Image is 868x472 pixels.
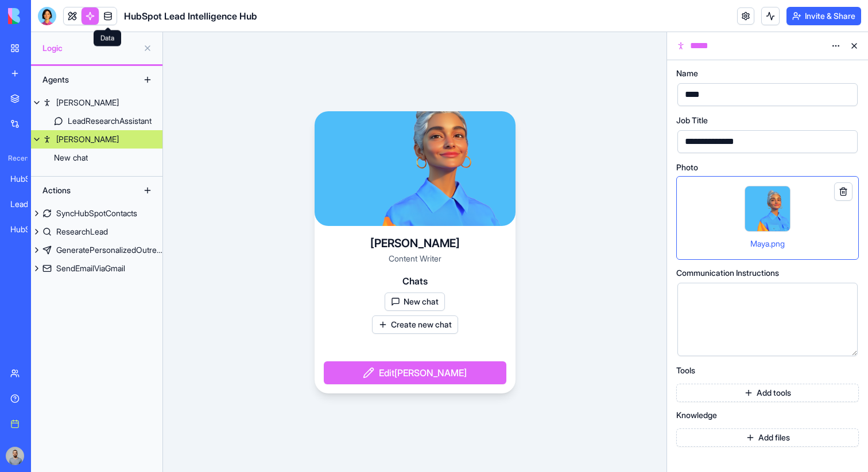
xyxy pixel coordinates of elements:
[31,149,162,167] a: New chat
[31,223,162,241] a: ResearchLead
[676,269,779,277] span: Communication Instructions
[94,30,121,46] div: Data
[676,176,859,260] div: Maya.png
[676,116,708,124] span: Job Title
[56,263,125,274] div: SendEmailViaGmail
[402,274,428,288] span: Chats
[56,226,108,237] div: ResearchLead
[676,163,698,171] span: Photo
[56,208,137,219] div: SyncHubSpotContacts
[56,97,119,108] div: [PERSON_NAME]
[3,218,49,241] a: HubSpot Lead Research
[370,235,460,251] h4: [PERSON_NAME]
[68,115,152,127] div: LeadResearchAssistant
[750,239,785,248] span: Maya.png
[124,9,257,23] span: HubSpot Lead Intelligence Hub
[31,130,162,149] a: [PERSON_NAME]
[42,42,138,54] span: Logic
[31,259,162,278] a: SendEmailViaGmail
[676,366,695,375] span: Tools
[56,134,119,145] div: [PERSON_NAME]
[676,428,859,447] button: Add files
[786,7,861,25] button: Invite & Share
[31,204,162,223] a: SyncHubSpotContacts
[10,173,42,185] div: HubSpot Lead Intelligence Hub
[31,241,162,259] a: GeneratePersonalizedOutreach
[676,69,698,77] span: Name
[6,447,24,465] img: image_123650291_bsq8ao.jpg
[31,93,162,112] a: [PERSON_NAME]
[389,253,441,263] span: Content Writer
[37,181,129,200] div: Actions
[372,315,458,334] button: Create new chat
[676,411,717,419] span: Knowledge
[56,244,162,256] div: GeneratePersonalizedOutreach
[31,112,162,130] a: LeadResearchAssistant
[10,198,42,210] div: Lead Research & Outreach System
[676,384,859,402] button: Add tools
[8,8,79,24] img: logo
[3,154,28,163] span: Recent
[54,152,88,163] div: New chat
[3,193,49,216] a: Lead Research & Outreach System
[10,224,42,235] div: HubSpot Lead Research
[385,292,445,311] button: New chat
[3,167,49,190] a: HubSpot Lead Intelligence Hub
[37,71,129,89] div: Agents
[324,361,506,384] button: Edit[PERSON_NAME]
